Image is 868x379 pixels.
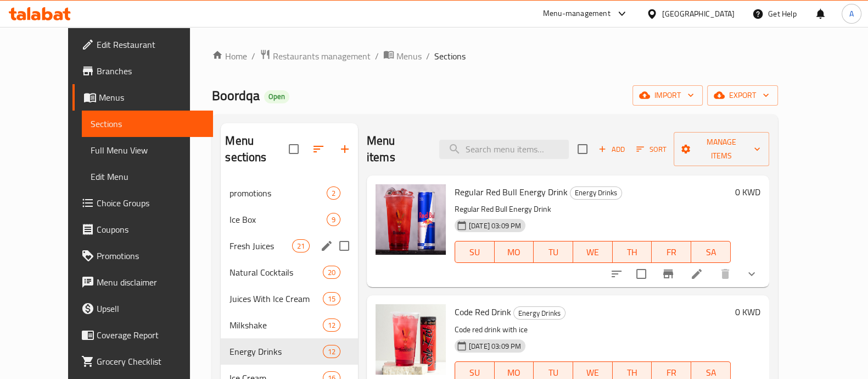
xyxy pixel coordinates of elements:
[849,8,854,20] span: A
[534,241,573,263] button: TU
[221,180,358,206] div: promotions2
[91,117,204,130] span: Sections
[229,239,292,252] span: Fresh Juices
[594,141,629,158] span: Add item
[662,8,735,20] div: [GEOGRAPHIC_DATA]
[455,202,731,216] p: Regular Red Bull Energy Drink
[323,345,340,358] div: items
[72,243,213,269] a: Promotions
[745,267,758,281] svg: Show Choices
[641,89,694,102] span: import
[212,50,247,63] a: Home
[597,143,626,156] span: Add
[72,190,213,216] a: Choice Groups
[495,241,534,263] button: MO
[571,138,594,161] span: Select section
[97,276,204,289] span: Menu disclaimer
[513,306,565,320] div: Energy Drinks
[460,244,490,260] span: SU
[72,31,213,58] a: Edit Restaurant
[323,320,340,331] span: 12
[455,323,731,337] p: Code red drink with ice
[212,49,777,63] nav: breadcrumb
[225,133,289,166] h2: Menu sections
[221,206,358,233] div: Ice Box9
[376,184,446,255] img: Regular Red Bull Energy Drink
[264,92,289,101] span: Open
[735,184,760,200] h6: 0 KWD
[655,261,681,287] button: Branch-specific-item
[82,137,213,163] a: Full Menu View
[538,244,569,260] span: TU
[578,244,608,260] span: WE
[97,64,204,78] span: Branches
[630,262,653,285] span: Select to update
[97,355,204,368] span: Grocery Checklist
[229,186,326,200] div: promotions
[376,304,446,375] img: Code Red Drink
[97,249,204,262] span: Promotions
[99,91,204,104] span: Menus
[323,347,340,357] span: 12
[221,285,358,312] div: Juices With Ice Cream15
[696,244,726,260] span: SA
[570,186,621,199] span: Energy Drinks
[707,85,778,106] button: export
[305,136,332,162] span: Sort sections
[229,266,322,279] span: Natural Cocktails
[292,239,310,252] div: items
[514,307,565,320] span: Energy Drinks
[212,83,260,108] span: Boordqa
[82,111,213,137] a: Sections
[97,196,204,210] span: Choice Groups
[674,132,769,166] button: Manage items
[426,50,430,63] li: /
[273,50,371,63] span: Restaurants management
[323,318,340,332] div: items
[629,141,674,158] span: Sort items
[293,241,309,251] span: 21
[97,302,204,315] span: Upsell
[594,141,629,158] button: Add
[91,170,204,183] span: Edit Menu
[264,90,289,103] div: Open
[318,238,335,254] button: edit
[229,345,322,358] span: Energy Drinks
[682,135,760,163] span: Manage items
[229,318,322,332] div: Milkshake
[72,322,213,348] a: Coverage Report
[327,213,340,226] div: items
[690,267,703,281] a: Edit menu item
[367,133,426,166] h2: Menu items
[464,221,525,231] span: [DATE] 03:09 PM
[323,292,340,305] div: items
[499,244,530,260] span: MO
[396,50,422,63] span: Menus
[221,338,358,365] div: Energy Drinks12
[691,241,731,263] button: SA
[632,85,703,106] button: import
[434,50,466,63] span: Sections
[735,304,760,320] h6: 0 KWD
[332,136,358,162] button: Add section
[229,292,322,305] div: Juices With Ice Cream
[72,269,213,295] a: Menu disclaimer
[738,261,765,287] button: show more
[464,341,525,351] span: [DATE] 03:09 PM
[251,50,255,63] li: /
[375,50,379,63] li: /
[323,267,340,278] span: 20
[229,213,326,226] span: Ice Box
[97,38,204,51] span: Edit Restaurant
[72,216,213,243] a: Coupons
[716,89,769,102] span: export
[439,140,569,159] input: search
[91,144,204,157] span: Full Menu View
[323,266,340,279] div: items
[72,295,213,322] a: Upsell
[323,294,340,304] span: 15
[573,241,613,263] button: WE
